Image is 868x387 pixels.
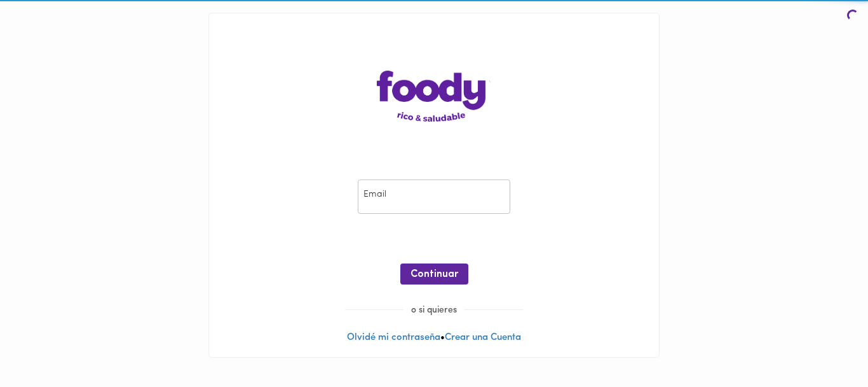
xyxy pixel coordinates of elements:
[209,13,659,357] div: •
[410,269,458,281] span: Continuar
[445,333,521,342] a: Crear una Cuenta
[794,313,855,374] iframe: Messagebird Livechat Widget
[358,179,510,215] input: pepitoperez@gmail.com
[400,264,468,285] button: Continuar
[403,306,465,315] span: o si quieres
[377,71,491,122] img: logo-main-page.png
[347,333,440,342] a: Olvidé mi contraseña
